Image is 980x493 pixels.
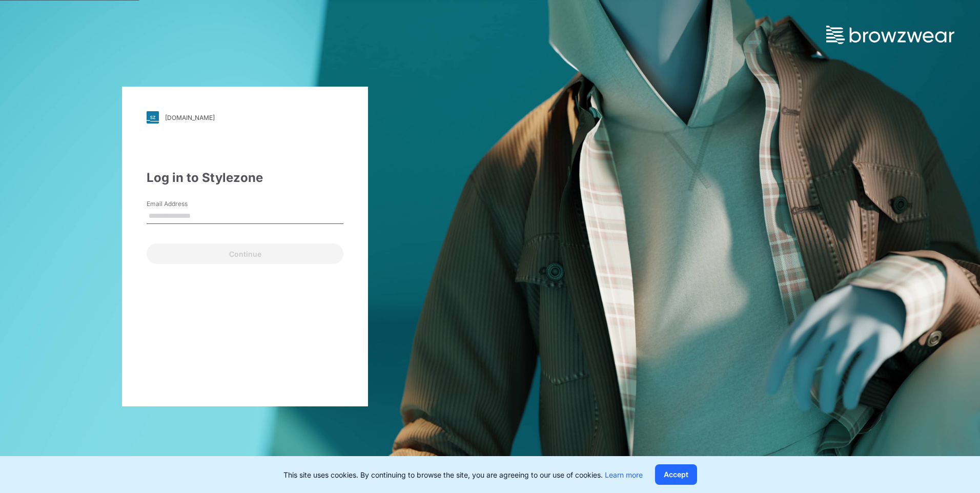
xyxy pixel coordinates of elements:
img: svg+xml;base64,PHN2ZyB3aWR0aD0iMjgiIGhlaWdodD0iMjgiIHZpZXdCb3g9IjAgMCAyOCAyOCIgZmlsbD0ibm9uZSIgeG... [147,111,159,124]
img: browzwear-logo.73288ffb.svg [826,26,954,44]
p: This site uses cookies. By continuing to browse the site, you are agreeing to our use of cookies. [283,469,643,480]
div: [DOMAIN_NAME] [165,114,215,121]
div: Log in to Stylezone [147,169,343,187]
a: Learn more [605,470,643,479]
a: [DOMAIN_NAME] [147,111,343,124]
button: Accept [655,464,697,485]
label: Email Address [147,199,218,209]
